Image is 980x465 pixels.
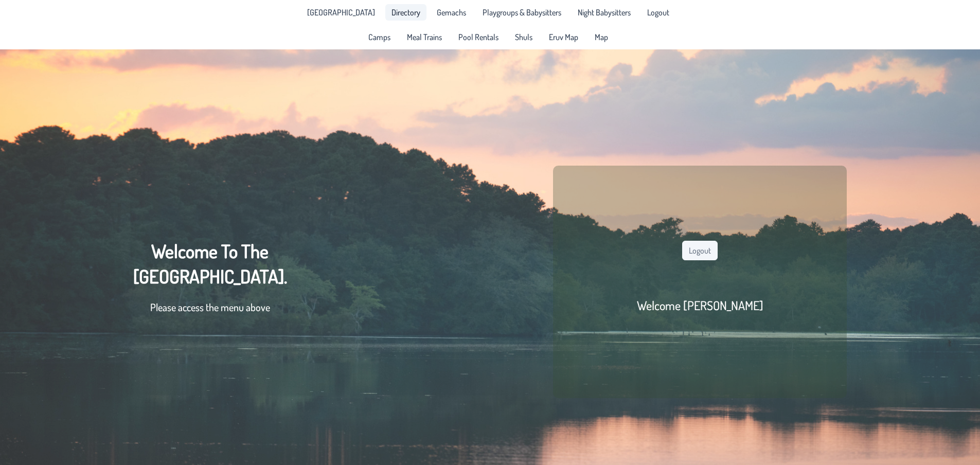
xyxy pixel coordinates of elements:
[572,4,637,21] a: Night Babysitters
[307,8,375,16] span: [GEOGRAPHIC_DATA]
[682,241,718,260] button: Logout
[637,297,763,313] h2: Welcome [PERSON_NAME]
[301,4,381,21] a: [GEOGRAPHIC_DATA]
[407,33,442,41] span: Meal Trains
[509,29,539,45] a: Shuls
[401,29,448,45] a: Meal Trains
[483,8,561,16] span: Playgroups & Babysitters
[391,8,420,16] span: Directory
[437,8,466,16] span: Gemachs
[549,33,578,41] span: Eruv Map
[301,4,381,21] li: Pine Lake Park
[589,29,614,45] a: Map
[647,8,669,16] span: Logout
[458,33,498,41] span: Pool Rentals
[133,299,287,315] p: Please access the menu above
[452,29,505,45] a: Pool Rentals
[543,29,584,45] a: Eruv Map
[476,4,567,21] a: Playgroups & Babysitters
[641,4,675,21] li: Logout
[595,33,608,41] span: Map
[515,33,532,41] span: Shuls
[133,239,287,325] div: Welcome To The [GEOGRAPHIC_DATA].
[578,8,631,16] span: Night Babysitters
[368,33,390,41] span: Camps
[362,29,397,45] a: Camps
[431,4,472,21] a: Gemachs
[385,4,426,21] a: Directory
